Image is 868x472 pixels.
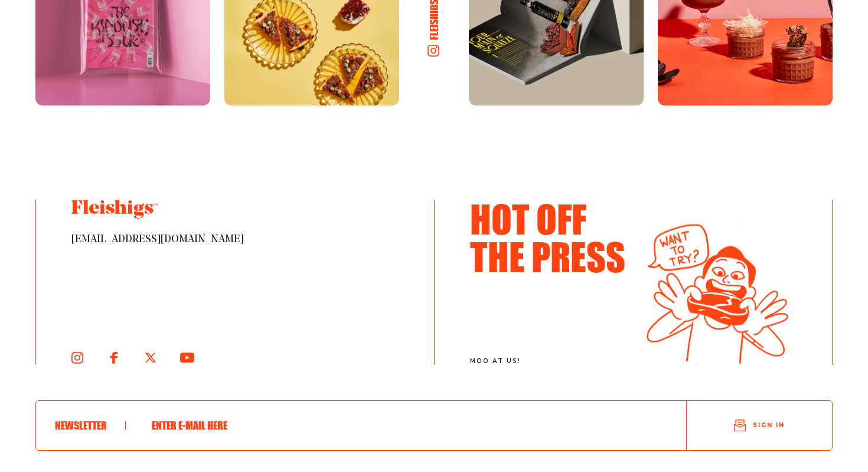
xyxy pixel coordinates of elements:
h3: Hot Off The Press [470,200,629,275]
span: [EMAIL_ADDRESS][DOMAIN_NAME] [71,233,399,247]
button: Sign in [687,405,832,445]
span: Sign in [753,421,785,430]
input: Enter e-mail here [145,410,648,441]
span: moo at us! [470,358,629,365]
h6: Newsletter [55,419,126,432]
